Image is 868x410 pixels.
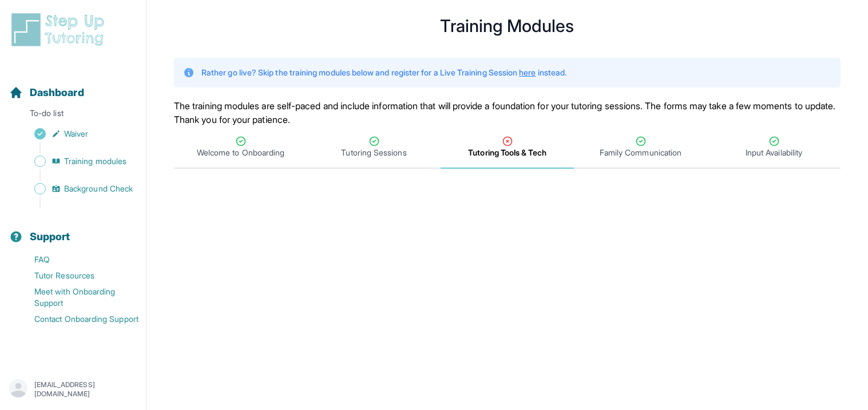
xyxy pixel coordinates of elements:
p: Rather go live? Skip the training modules below and register for a Live Training Session instead. [201,67,566,78]
a: FAQ [9,252,146,268]
button: [EMAIL_ADDRESS][DOMAIN_NAME] [9,379,137,400]
a: Background Check [9,181,146,197]
button: Dashboard [5,66,141,105]
a: Waiver [9,126,146,142]
span: Input Availability [746,147,802,158]
span: Training modules [64,156,126,167]
a: here [519,67,536,77]
p: To-do list [5,108,141,124]
span: Waiver [64,128,88,140]
span: Family Communication [600,147,681,158]
img: logo [9,11,111,48]
span: Support [30,229,70,245]
span: Tutoring Tools & Tech [468,147,546,158]
button: Support [5,210,141,249]
a: Dashboard [9,85,84,101]
p: The training modules are self-paced and include information that will provide a foundation for yo... [174,99,841,126]
nav: Tabs [174,126,841,169]
a: Meet with Onboarding Support [9,284,146,311]
a: Contact Onboarding Support [9,311,146,327]
a: Tutor Resources [9,268,146,284]
p: [EMAIL_ADDRESS][DOMAIN_NAME] [34,380,137,399]
a: Training modules [9,153,146,169]
span: Dashboard [30,85,84,101]
h1: Training Modules [174,19,841,33]
span: Background Check [64,183,133,194]
span: Tutoring Sessions [341,147,406,158]
span: Welcome to Onboarding [197,147,284,158]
